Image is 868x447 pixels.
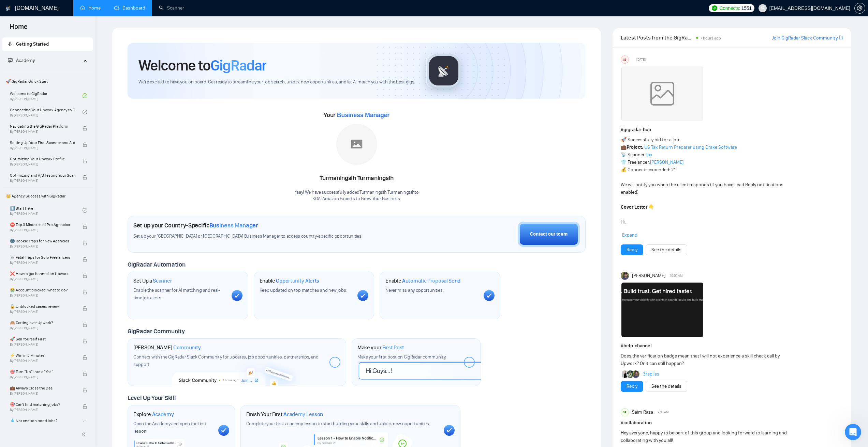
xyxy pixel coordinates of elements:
a: US Tax Return Preparer using Drake Software [644,144,737,150]
button: Contact our team [518,222,580,247]
span: 👑 Agency Success with GigRadar [3,189,92,203]
span: lock [83,388,87,393]
span: 🚀 Sell Yourself First [10,336,75,342]
span: lock [83,290,87,294]
span: 🔓 Unblocked cases: review [10,303,75,310]
span: By [PERSON_NAME] [10,244,75,249]
div: Does the verification badge mean that I will not experience a skill check call by Upwork? Or it c... [621,352,798,367]
span: 9:33 AM [658,409,669,415]
a: See the details [651,383,681,390]
h1: Explore [133,411,174,418]
span: Opportunity Alerts [276,277,319,284]
button: Reply [621,381,643,392]
span: 💼 Always Close the Deal [10,385,75,392]
span: lock [83,306,87,311]
span: Academy [16,58,35,63]
span: We're excited to have you on board. Get ready to streamline your job search, unlock new opportuni... [138,79,415,85]
span: check-circle [83,208,87,213]
strong: Cover Letter 👇 [621,204,654,210]
li: Getting Started [2,37,93,51]
span: ❌ How to get banned on Upwork [10,270,75,277]
span: Saim Raza [632,409,653,416]
a: homeHome [80,5,101,11]
span: Expand [622,232,637,238]
img: Toby Fox-Mason [633,370,640,378]
img: placeholder.png [336,124,377,165]
h1: Enable [385,277,460,284]
a: searchScanner [159,5,184,11]
span: Setting Up Your First Scanner and Auto-Bidder [10,139,75,146]
a: Connecting Your Upwork Agency to GigRadarBy[PERSON_NAME] [10,105,83,119]
span: Never miss any opportunities. [385,287,443,293]
span: First Post [382,344,404,351]
img: logo [6,3,11,14]
a: setting [854,5,865,11]
span: Level Up Your Skill [128,394,176,402]
div: Contact our team [530,230,568,238]
a: Welcome to GigRadarBy[PERSON_NAME] [10,88,83,103]
div: SR [621,409,629,416]
span: lock [83,159,87,163]
a: [PERSON_NAME] [650,159,683,165]
img: F09EZLHMK8X-Screenshot%202025-09-16%20at%205.00.41%E2%80%AFpm.png [621,283,703,337]
span: setting [855,5,865,11]
span: ☠️ Fatal Traps for Solo Freelancers [10,254,75,261]
span: Business Manager [337,112,389,118]
a: 3replies [643,371,659,378]
span: Business Manager [209,222,258,229]
a: Reply [627,383,637,390]
h1: Set up your Country-Specific [133,222,258,229]
a: See the details [651,246,681,254]
a: Reply [627,246,637,254]
img: Dima [622,370,629,378]
span: lock [83,273,87,278]
a: Join GigRadar Slack Community [772,34,838,42]
span: Academy [8,58,35,63]
span: lock [83,420,87,425]
span: 7 hours ago [700,36,721,41]
h1: Welcome to [138,56,266,75]
span: By [PERSON_NAME] [10,162,75,166]
div: Turmaningsih Turmaningsih [295,173,419,184]
span: lock [83,355,87,360]
span: fund-projection-screen [8,58,13,63]
span: lock [83,339,87,344]
h1: Enable [260,277,320,284]
p: KOA: Amazon Experts to Grow Your Business . [295,196,419,202]
a: Tax [646,152,652,158]
span: lock [83,257,87,262]
span: lock [83,404,87,409]
img: upwork-logo.png [712,5,717,11]
span: By [PERSON_NAME] [10,326,75,330]
span: Make your first post on GigRadar community. [357,354,446,360]
span: lock [83,224,87,229]
span: GigRadar [210,56,266,75]
span: Community [173,344,201,351]
img: slackcommunity-bg.png [172,354,303,386]
span: GigRadar Automation [128,261,185,268]
h1: # gigradar-hub [621,126,843,133]
span: ⚡ Win in 5 Minutes [10,352,75,359]
span: Connect with the GigRadar Slack Community for updates, job opportunities, partnerships, and support. [133,354,319,367]
h1: # collaboration [621,419,843,427]
span: Keep updated on top matches and new jobs. [260,287,347,293]
a: 1️⃣ Start HereBy[PERSON_NAME] [10,203,83,218]
button: See the details [646,381,687,392]
span: Open the Academy and open the first lesson. [133,421,206,434]
span: 10:01 AM [670,273,683,279]
span: Enable the scanner for AI matching and real-time job alerts. [133,287,220,301]
span: lock [83,126,87,131]
img: Vlad [627,370,635,378]
span: export [839,35,843,40]
span: By [PERSON_NAME] [10,293,75,298]
span: 😭 Account blocked: what to do? [10,287,75,293]
div: Yaay! We have successfully added Turmaningsih Turmaningsih to [295,189,419,202]
span: lock [83,142,87,147]
span: By [PERSON_NAME] [10,179,75,183]
img: gigradar-logo.png [427,54,461,88]
span: By [PERSON_NAME] [10,359,75,363]
span: By [PERSON_NAME] [10,392,75,396]
span: Your [324,111,389,119]
img: Toby Fox-Mason [621,272,630,280]
span: By [PERSON_NAME] [10,342,75,347]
